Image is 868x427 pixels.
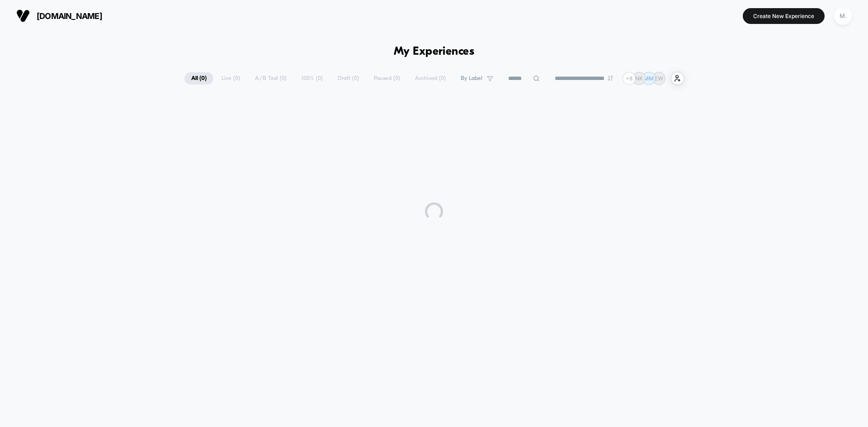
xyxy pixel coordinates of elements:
span: [DOMAIN_NAME] [37,11,102,21]
div: + 8 [623,72,636,85]
p: MM [644,75,654,82]
div: M. [834,7,852,25]
span: All ( 0 ) [184,72,213,84]
p: NK [635,75,643,82]
img: end [608,75,613,81]
button: Create New Experience [743,8,825,24]
p: EW [655,75,663,82]
button: [DOMAIN_NAME] [14,9,105,23]
button: M. [831,7,854,25]
h1: My Experiences [394,45,475,58]
img: Visually logo [16,9,30,23]
span: By Label [461,75,482,82]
